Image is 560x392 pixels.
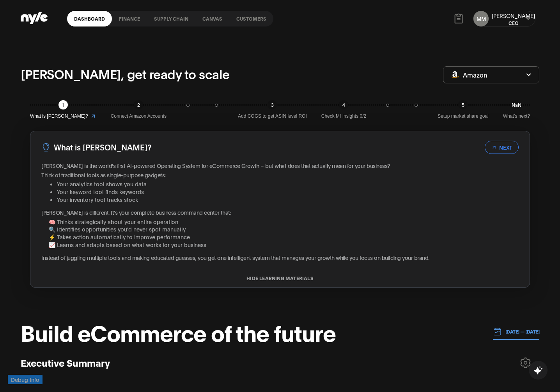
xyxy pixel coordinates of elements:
li: 🧠 Thinks strategically about your entire operation [49,218,519,226]
span: Debug Info [11,375,39,384]
a: Supply chain [147,11,195,26]
h3: Executive Summary [21,357,110,369]
a: Dashboard [67,11,112,26]
span: What is [PERSON_NAME]? [30,113,88,120]
div: [PERSON_NAME] [492,12,535,19]
span: Setup market share goal [438,113,489,120]
button: MM [473,11,489,26]
span: Connect Amazon Accounts [111,113,167,120]
p: Instead of juggling multiple tools and making educated guesses, you get one intelligent system th... [41,254,519,261]
div: 5 [458,100,468,109]
span: Amazon [463,71,487,79]
li: ⚡ Takes action automatically to improve performance [49,233,519,241]
p: [PERSON_NAME] is different. It's your complete business command center that: [41,208,519,216]
img: LightBulb [41,143,51,152]
button: HIDE LEARNING MATERIALS [30,275,530,281]
p: [PERSON_NAME] is the world's first AI-powered Operating System for eCommerce Growth – but what do... [41,162,519,170]
p: [PERSON_NAME], get ready to scale [21,64,230,83]
button: NEXT [485,141,519,154]
div: 3 [268,100,277,109]
li: Your analytics tool shows you data [57,180,519,188]
p: [DATE] — [DATE] [502,328,540,335]
span: Check MI Insights 0/2 [321,113,366,120]
span: What’s next? [503,113,530,120]
img: 01.01.24 — 07.01.24 [493,327,502,336]
h1: Build eCommerce of the future [21,320,336,344]
a: Canvas [195,11,229,26]
a: Customers [229,11,273,26]
button: [PERSON_NAME]CEO [492,12,535,26]
h3: What is [PERSON_NAME]? [54,141,151,153]
button: Amazon [443,66,539,83]
li: Your inventory tool tracks stock [57,196,519,203]
div: 1 [58,100,68,109]
span: Add COGS to get ASIN level ROI [238,113,307,120]
p: Think of traditional tools as single-purpose gadgets: [41,171,519,179]
button: Debug Info [8,375,43,384]
img: Amazon [451,71,459,78]
li: 📈 Learns and adapts based on what works for your business [49,241,519,249]
li: Your keyword tool finds keywords [57,188,519,196]
div: 4 [339,100,348,109]
button: [DATE] — [DATE] [493,324,540,340]
a: finance [112,11,147,26]
div: 2 [134,100,143,109]
div: NaN [512,100,521,109]
li: 🔍 Identifies opportunities you'd never spot manually [49,225,519,233]
div: CEO [492,19,535,26]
